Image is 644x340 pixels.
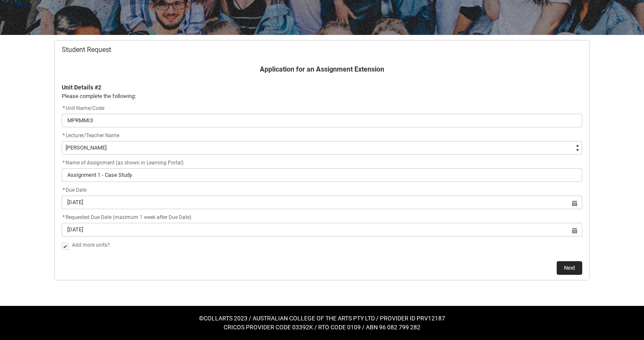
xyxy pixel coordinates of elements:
[260,65,384,73] b: Application for an Assignment Extension
[62,84,101,91] b: Unit Details #2
[55,40,589,280] article: Redu_Student_Request flow
[62,105,104,111] span: Unit Name/Code
[66,133,119,138] span: Lecturer/Teacher Name
[63,105,65,111] abbr: required
[557,261,582,275] button: Next
[63,214,65,220] abbr: required
[62,214,191,220] span: Requested Due Date (maximum 1 week after Due Date)
[63,133,65,138] abbr: required
[72,242,110,248] span: Add more units?
[63,187,65,193] abbr: required
[62,187,86,193] span: Due Date
[62,92,582,101] p: Please complete the following:
[62,160,184,166] span: Name of Assignment (as shown in Learning Portal)
[63,160,65,166] abbr: required
[62,46,111,54] span: Student Request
